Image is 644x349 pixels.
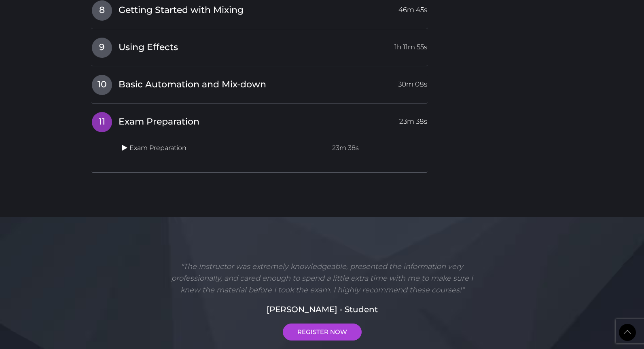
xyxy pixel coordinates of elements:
[119,4,244,17] span: Getting Started with Mixing
[119,140,329,156] td: Exam Preparation
[92,75,112,95] span: 10
[283,324,362,341] a: REGISTER NOW
[91,37,428,54] a: 9Using Effects1h 11m 55s
[92,0,112,21] span: 8
[92,112,112,132] span: 11
[329,140,427,156] td: 23m 38s
[619,324,636,341] a: Back to Top
[161,261,483,296] p: "The Instructor was extremely knowledgeable, presented the information very professionally, and c...
[399,112,427,127] span: 23m 38s
[394,38,427,52] span: 1h 11m 55s
[91,112,428,129] a: 11Exam Preparation23m 38s
[91,303,553,315] h5: [PERSON_NAME] - Student
[92,38,112,58] span: 9
[91,74,428,91] a: 10Basic Automation and Mix-down30m 08s
[398,0,427,15] span: 46m 45s
[119,78,266,91] span: Basic Automation and Mix-down
[119,41,178,54] span: Using Effects
[398,75,427,89] span: 30m 08s
[119,116,199,128] span: Exam Preparation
